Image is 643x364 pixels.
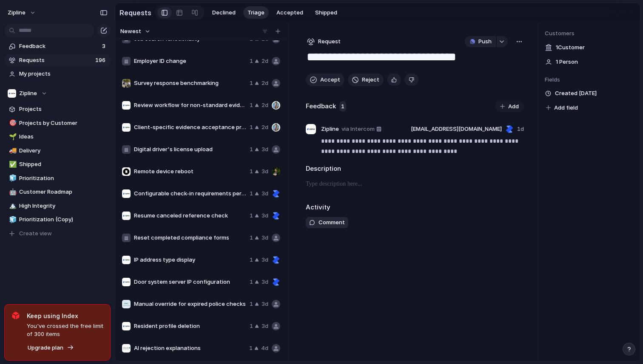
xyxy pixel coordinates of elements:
button: Shipped [311,6,341,19]
button: ✅ [8,160,16,169]
span: Prioritization (Copy) [19,215,108,224]
button: 🌱 [8,133,16,141]
span: Request [318,37,341,46]
span: Declined [212,8,236,17]
span: 1 [250,256,253,264]
span: 3d [262,234,268,242]
span: Push [478,37,492,46]
span: 1 [250,322,253,330]
span: Accepted [276,8,303,17]
span: Create view [19,229,52,238]
span: 1d [517,125,524,133]
button: Comment [306,217,348,228]
span: Delivery [19,147,108,155]
span: Customers [545,29,633,38]
button: 🧊 [8,215,16,224]
span: AI rejection explanations [134,344,246,353]
button: Reject [348,73,384,86]
span: Created [DATE] [555,89,597,98]
span: Employer ID change [134,57,246,65]
a: 🎯Projects by Customer [4,117,111,130]
span: Reset completed compliance forms [134,234,246,242]
button: Create view [4,227,111,240]
button: Zipline [4,87,111,100]
span: [EMAIL_ADDRESS][DOMAIN_NAME] [411,125,502,133]
span: Resident profile deletion [134,322,246,330]
button: 🤖 [8,188,16,196]
button: Declined [208,6,240,19]
a: 🧊Prioritization [4,172,111,185]
span: Add field [554,104,578,112]
a: 🌱Ideas [4,130,111,143]
button: 🏔️ [8,202,16,210]
button: 🧊 [8,174,16,183]
span: 3d [262,300,268,308]
span: Shipped [315,8,337,17]
span: Requests [19,56,93,65]
span: Ideas [19,133,108,141]
div: 🤖 [9,187,15,197]
button: zipline [4,6,40,20]
span: Feedback [19,42,100,51]
a: My projects [4,68,111,80]
a: 🚚Delivery [4,144,111,157]
span: Reject [362,76,379,84]
span: Manual override for expired police checks [134,300,246,308]
h2: Activity [306,203,330,212]
span: Keep using Index [27,311,103,320]
div: 🏔️ [9,201,15,211]
span: Client-specific evidence acceptance protocols [134,123,246,132]
span: 1 [250,145,253,154]
h2: Feedback [306,102,336,111]
button: Accept [306,73,344,86]
span: 2d [262,57,268,65]
span: 1 [250,212,253,220]
button: Newest [119,26,152,37]
span: Customer Roadmap [19,188,108,196]
span: 1 Person [556,58,578,66]
span: 1 [339,101,346,112]
span: My projects [19,70,108,78]
span: High Integrity [19,202,108,210]
div: 🧊 [9,173,15,183]
span: Zipline [321,125,339,133]
span: 2d [262,79,268,87]
h2: Requests [119,8,151,18]
span: 1 Customer [556,43,585,52]
span: via Intercom [341,125,375,133]
span: 1 [250,123,253,132]
div: 🎯 [9,118,15,128]
span: 1 [249,344,253,353]
span: zipline [8,8,26,17]
span: Projects by Customer [19,119,108,127]
span: 3d [262,322,268,330]
button: Add field [545,102,579,113]
span: Upgrade plan [28,344,63,352]
span: 1 [250,57,253,65]
div: 🌱 [9,132,15,142]
a: Requests196 [4,54,111,67]
a: ✅Shipped [4,158,111,171]
a: 🤖Customer Roadmap [4,186,111,198]
button: Upgrade plan [25,342,77,354]
span: 1 [250,278,253,286]
span: Configurable check-in requirements per visitor type [134,189,246,198]
span: 3d [262,189,268,198]
button: Request [306,36,342,47]
span: 1 [250,234,253,242]
span: Survey response benchmarking [134,79,246,87]
span: Review workflow for non-standard evidence types [134,101,246,110]
span: 1 [250,300,253,308]
span: 1 [250,35,253,43]
span: 2d [262,101,268,110]
span: Add [508,102,519,111]
span: 4d [261,344,268,353]
div: 🏔️High Integrity [4,200,111,212]
span: 3d [262,167,268,176]
span: Triage [248,8,265,17]
span: Job search functionality [134,35,246,43]
span: Resume canceled reference check [134,212,246,220]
